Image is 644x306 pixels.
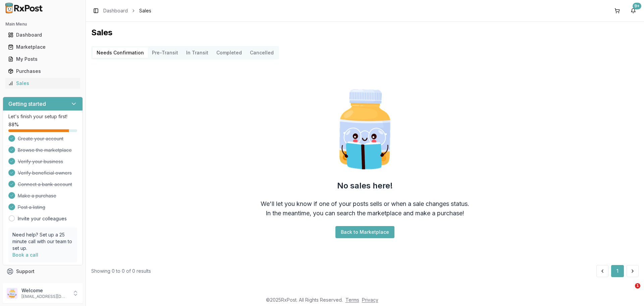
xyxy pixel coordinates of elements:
[3,277,83,290] button: Feedback
[18,181,72,188] span: Connect a bank account
[18,158,63,165] span: Verify your business
[212,47,246,58] button: Completed
[266,209,464,218] div: In the meantime, you can search the marketplace and make a purchase!
[628,5,639,16] button: 9+
[5,77,80,89] a: Sales
[18,135,63,142] span: Create your account
[93,47,148,58] button: Needs Confirmation
[8,100,46,108] h3: Getting started
[3,78,83,89] button: Sales
[3,66,83,77] button: Purchases
[611,265,624,277] button: 1
[5,21,80,27] h2: Main Menu
[635,283,640,289] span: 1
[8,80,77,87] div: Sales
[12,252,38,258] a: Book a call
[335,226,394,238] button: Back to Marketplace
[337,180,393,191] h2: No sales here!
[246,47,278,58] button: Cancelled
[18,204,45,211] span: Post a listing
[148,47,182,58] button: Pre-Transit
[345,297,359,303] a: Terms
[21,287,68,294] p: Welcome
[362,297,378,303] a: Privacy
[8,121,19,128] span: 88 %
[21,294,68,299] p: [EMAIL_ADDRESS][DOMAIN_NAME]
[3,42,83,52] button: Marketplace
[182,47,212,58] button: In Transit
[3,30,83,40] button: Dashboard
[18,215,67,222] a: Invite your colleagues
[5,65,80,77] a: Purchases
[621,283,637,299] iframe: Intercom live chat
[8,32,77,38] div: Dashboard
[18,147,72,154] span: Browse the marketplace
[5,41,80,53] a: Marketplace
[5,29,80,41] a: Dashboard
[8,44,77,50] div: Marketplace
[261,199,469,209] div: We'll let you know if one of your posts sells or when a sale changes status.
[103,7,128,14] a: Dashboard
[8,113,77,120] p: Let's finish your setup first!
[3,3,46,13] img: RxPost Logo
[8,56,77,62] div: My Posts
[16,280,39,287] span: Feedback
[91,268,151,274] div: Showing 0 to 0 of 0 results
[18,192,56,199] span: Make a purchase
[139,7,151,14] span: Sales
[8,68,77,75] div: Purchases
[5,53,80,65] a: My Posts
[3,265,83,277] button: Support
[633,3,641,9] div: 9+
[322,86,408,172] img: Smart Pill Bottle
[12,231,73,252] p: Need help? Set up a 25 minute call with our team to set up.
[91,27,639,38] h1: Sales
[18,170,72,176] span: Verify beneficial owners
[103,7,151,14] nav: breadcrumb
[7,288,17,299] img: User avatar
[3,54,83,64] button: My Posts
